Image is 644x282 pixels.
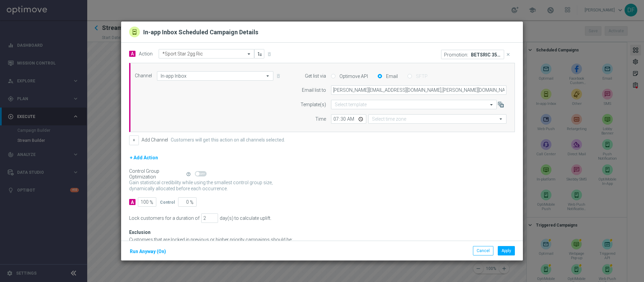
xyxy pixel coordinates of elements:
span: % [150,200,153,205]
ng-select: *Sport Star 2gg Ric [159,49,254,58]
label: Action [139,51,153,57]
label: Email list to [302,87,326,93]
div: day(s) to calculate uplift. [220,215,271,221]
h2: In-app Inbox Scheduled Campaign Details [143,28,258,37]
input: Select channel [157,71,273,81]
label: Channel [135,73,152,79]
label: Template(s) [301,102,326,108]
p: BETSRIC 350STAR [471,52,501,57]
div: Customers that are locked in previous or higher priority campaigns should be: [129,237,515,243]
button: Cancel [473,246,493,255]
span: % [190,200,194,205]
i: arrow_drop_down [265,72,271,80]
div: BETSRIC 350STAR [441,50,513,59]
p: Promotion: [444,52,468,57]
input: Enter email address, use comma to separate multiple Emails [331,85,506,95]
button: + [129,135,139,145]
div: Control [160,199,175,205]
label: Get list via [305,73,326,79]
i: arrow_drop_down [498,115,504,123]
div: Lock customers for a duration of [129,215,200,221]
label: Add Channel [142,137,168,143]
div: Exclusion [129,230,173,235]
i: close [506,52,511,57]
span: A [129,51,136,57]
label: Optimove API [338,73,368,79]
button: help_outline [185,170,195,178]
i: help_outline [186,172,191,176]
button: Run Anyway (On) [129,247,167,256]
label: Email [384,73,398,79]
input: Select time zone [368,114,506,124]
div: Control Group Optimization [129,168,185,180]
label: Time [315,116,326,122]
button: close [504,50,513,59]
label: SFTP [414,73,428,79]
div: A [129,199,136,205]
button: + Add Action [129,154,159,162]
label: Customers will get this action on all channels selected. [171,137,285,143]
button: Apply [498,246,515,255]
